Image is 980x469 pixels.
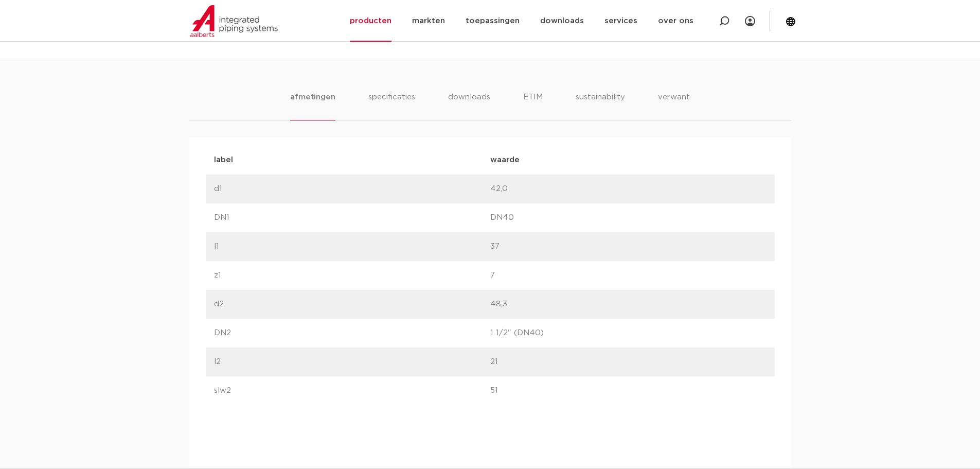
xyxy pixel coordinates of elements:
[368,91,415,120] li: specificaties
[490,298,767,310] p: 48,3
[523,91,543,120] li: ETIM
[214,154,490,166] p: label
[490,356,767,368] p: 21
[214,356,490,368] p: l2
[490,154,767,166] p: waarde
[490,269,767,282] p: 7
[214,298,490,310] p: d2
[490,385,767,397] p: 51
[214,240,490,253] p: l1
[214,385,490,397] p: slw2
[214,183,490,195] p: d1
[214,269,490,282] p: z1
[214,212,490,224] p: DN1
[448,91,490,120] li: downloads
[490,327,767,339] p: 1 1/2" (DN40)
[658,91,690,120] li: verwant
[490,240,767,253] p: 37
[490,183,767,195] p: 42,0
[214,327,490,339] p: DN2
[576,91,625,120] li: sustainability
[490,212,767,224] p: DN40
[290,91,335,120] li: afmetingen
